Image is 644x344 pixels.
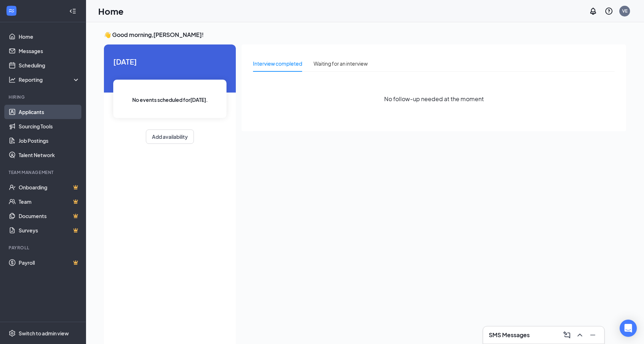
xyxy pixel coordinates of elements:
button: Add availability [146,129,194,144]
svg: WorkstreamLogo [8,7,15,14]
span: No events scheduled for [DATE] . [132,96,208,104]
h3: 👋 Good morning, [PERSON_NAME] ! [104,31,626,39]
div: Team Management [9,169,78,175]
svg: Collapse [69,8,76,15]
div: Open Intercom Messenger [620,320,637,337]
h1: Home [98,5,124,17]
button: ChevronUp [574,329,586,341]
span: [DATE] [113,56,226,67]
a: TeamCrown [19,194,80,209]
button: ComposeMessage [561,329,573,341]
div: Reporting [19,76,80,83]
svg: Settings [9,330,16,337]
div: Payroll [9,245,78,251]
a: Talent Network [19,148,80,162]
h3: SMS Messages [489,331,530,339]
div: Interview completed [253,60,302,67]
a: Messages [19,44,80,58]
a: Home [19,29,80,44]
svg: ChevronUp [576,331,584,339]
svg: ComposeMessage [563,331,571,339]
a: Sourcing Tools [19,119,80,133]
a: Job Postings [19,133,80,148]
div: Waiting for an interview [314,60,368,67]
a: SurveysCrown [19,223,80,237]
div: Switch to admin view [19,330,69,337]
svg: QuestionInfo [605,7,613,15]
svg: Notifications [589,7,597,15]
a: DocumentsCrown [19,209,80,223]
a: OnboardingCrown [19,180,80,194]
svg: Minimize [588,331,597,339]
a: Applicants [19,105,80,119]
svg: Analysis [9,76,16,83]
button: Minimize [587,329,598,341]
span: No follow-up needed at the moment [384,94,484,103]
div: Hiring [9,94,78,100]
a: PayrollCrown [19,255,80,270]
div: VE [622,8,628,14]
a: Scheduling [19,58,80,72]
